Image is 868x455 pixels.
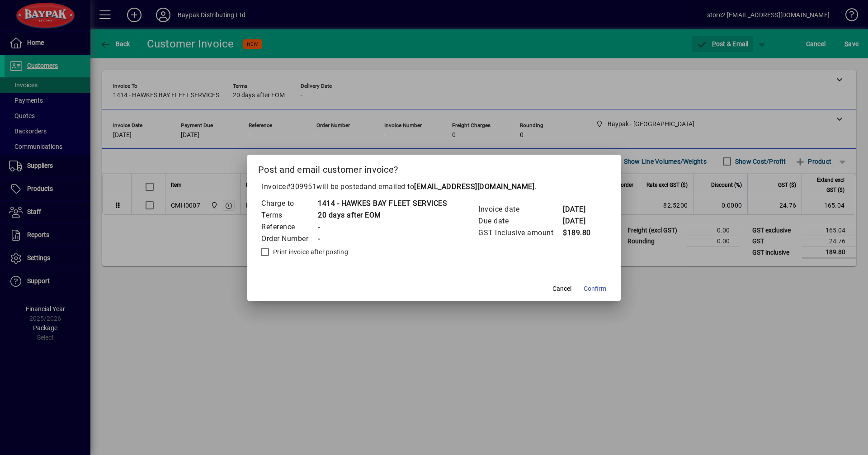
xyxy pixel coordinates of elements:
[547,281,576,297] button: Cancel
[363,182,534,191] span: and emailed to
[317,198,447,209] td: 1414 - HAWKES BAY FLEET SERVICES
[317,221,447,233] td: -
[414,182,534,191] b: [EMAIL_ADDRESS][DOMAIN_NAME]
[258,181,610,192] p: Invoice will be posted .
[552,284,571,294] span: Cancel
[317,233,447,245] td: -
[562,215,599,227] td: [DATE]
[261,209,317,221] td: Terms
[478,227,562,239] td: GST inclusive amount
[562,227,599,239] td: $189.80
[562,204,599,215] td: [DATE]
[261,198,317,209] td: Charge to
[271,247,348,256] label: Print invoice after posting
[478,204,562,215] td: Invoice date
[580,281,610,297] button: Confirm
[261,233,317,245] td: Order Number
[478,215,562,227] td: Due date
[261,221,317,233] td: Reference
[286,182,317,191] span: #309951
[317,209,447,221] td: 20 days after EOM
[584,284,606,294] span: Confirm
[247,155,621,181] h2: Post and email customer invoice?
